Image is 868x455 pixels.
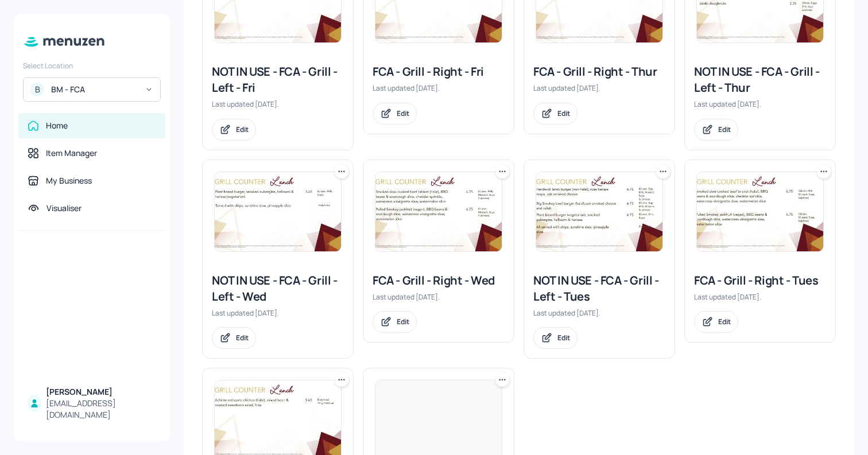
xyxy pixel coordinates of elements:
[236,125,249,134] div: Edit
[694,64,826,96] div: NOT IN USE - FCA - Grill - Left - Thur
[373,273,505,289] div: FCA - Grill - Right - Wed
[212,273,344,305] div: NOT IN USE - FCA - Grill - Left - Wed
[397,108,409,118] div: Edit
[212,99,344,109] div: Last updated [DATE].
[46,398,156,421] div: [EMAIL_ADDRESS][DOMAIN_NAME]
[697,172,823,251] img: 2025-08-19-1755600640947dzm90m7ui6k.jpeg
[212,308,344,318] div: Last updated [DATE].
[212,64,344,96] div: NOT IN USE - FCA - Grill - Left - Fri
[557,333,570,343] div: Edit
[23,61,161,71] div: Select Location
[375,172,502,251] img: 2025-08-20-1755686019232cki07avvqyo.jpeg
[533,273,665,305] div: NOT IN USE - FCA - Grill - Left - Tues
[533,64,665,80] div: FCA - Grill - Right - Thur
[46,120,68,131] div: Home
[373,292,505,302] div: Last updated [DATE].
[533,83,665,93] div: Last updated [DATE].
[718,317,731,326] div: Edit
[236,333,249,343] div: Edit
[46,203,82,214] div: Visualiser
[536,172,662,251] img: 2025-07-22-1753183628977qch8dwr2d7i.jpeg
[694,273,826,289] div: FCA - Grill - Right - Tues
[46,386,156,398] div: [PERSON_NAME]
[30,83,44,96] div: B
[397,317,409,326] div: Edit
[694,99,826,109] div: Last updated [DATE].
[51,84,138,95] div: BM - FCA
[46,147,97,159] div: Item Manager
[215,172,341,251] img: 2025-07-23-1753258673649xia23s8o6se.jpeg
[533,308,665,318] div: Last updated [DATE].
[46,175,92,186] div: My Business
[373,83,505,93] div: Last updated [DATE].
[694,292,826,302] div: Last updated [DATE].
[557,108,570,118] div: Edit
[718,125,731,134] div: Edit
[373,64,505,80] div: FCA - Grill - Right - Fri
